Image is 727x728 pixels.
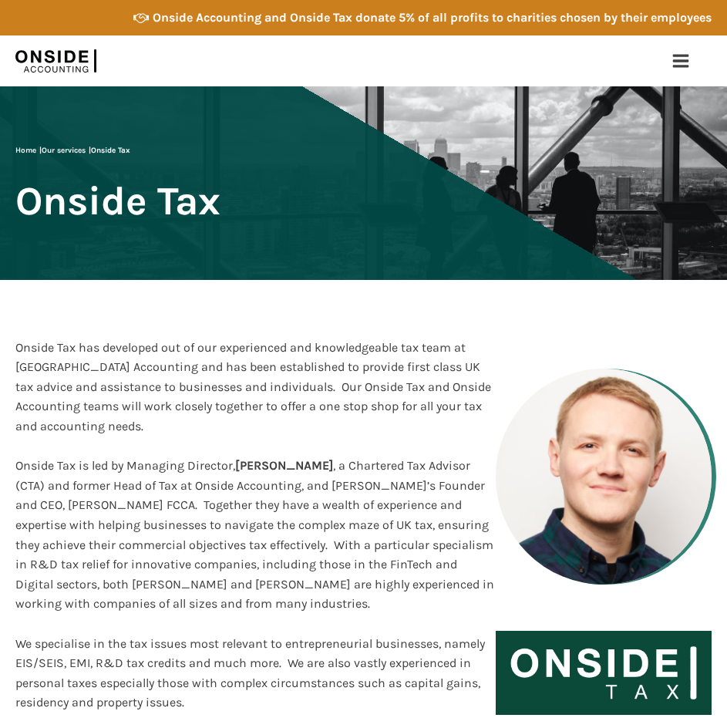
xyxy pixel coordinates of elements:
[91,146,130,155] span: Onside Tax
[15,146,130,155] span: | |
[153,8,712,28] div: Onside Accounting and Onside Tax donate 5% of all profits to charities chosen by their employees
[15,458,235,473] span: Onside Tax is led by Managing Director,
[42,146,86,155] a: Our services
[15,42,96,80] img: Onside Accounting
[15,146,36,155] a: Home
[15,340,491,433] span: Onside Tax has developed out of our experienced and knowledgeable tax team at [GEOGRAPHIC_DATA] A...
[15,180,220,222] span: Onside Tax
[15,456,496,614] div: [PERSON_NAME]
[15,636,485,710] span: We specialise in the tax issues most relevant to entrepreneurial businesses, namely EIS/SEIS, EMI...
